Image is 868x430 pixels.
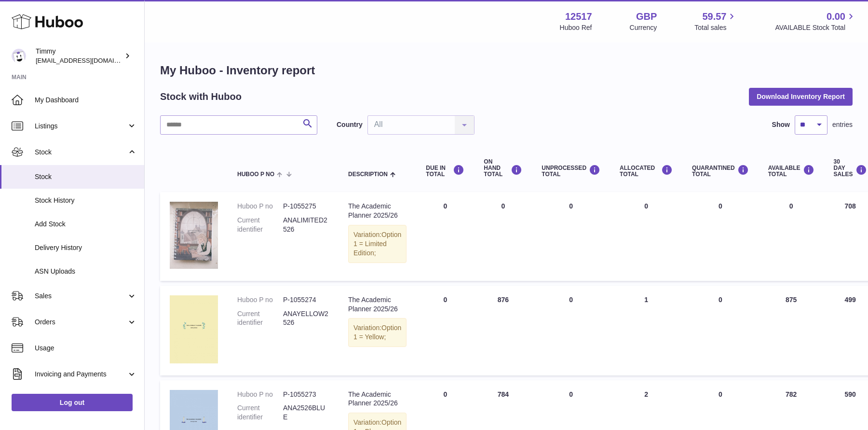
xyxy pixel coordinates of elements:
[416,192,474,280] td: 0
[35,344,137,353] span: Usage
[702,10,726,23] span: 59.57
[283,202,329,211] dd: P-1055275
[35,291,127,301] span: Sales
[610,286,682,375] td: 1
[35,243,137,252] span: Delivery History
[620,165,673,178] div: ALLOCATED Total
[542,165,600,178] div: UNPROCESSED Total
[719,296,722,304] span: 0
[834,159,867,178] div: 30 DAY SALES
[565,10,592,23] strong: 12517
[35,318,127,327] span: Orders
[775,23,856,32] span: AVAILABLE Stock Total
[532,192,610,280] td: 0
[759,286,824,375] td: 875
[348,318,407,347] div: Variation:
[474,286,532,375] td: 876
[348,390,407,408] div: The Academic Planner 2025/26
[283,295,329,305] dd: P-1055274
[170,202,218,269] img: product image
[348,225,407,263] div: Variation:
[283,403,329,422] dd: ANA2526BLUE
[694,10,737,32] a: 59.57 Total sales
[610,192,682,280] td: 0
[170,295,218,363] img: product image
[353,231,401,257] span: Option 1 = Limited Edition;
[12,49,26,63] img: support@pumpkinproductivity.org
[237,216,283,234] dt: Current identifier
[348,295,407,314] div: The Academic Planner 2025/26
[36,56,142,64] span: [EMAIL_ADDRESS][DOMAIN_NAME]
[237,403,283,422] dt: Current identifier
[759,192,824,280] td: 0
[474,192,532,280] td: 0
[832,120,853,129] span: entries
[348,171,388,178] span: Description
[484,159,522,178] div: ON HAND Total
[237,202,283,211] dt: Huboo P no
[160,90,242,103] h2: Stock with Huboo
[35,96,137,105] span: My Dashboard
[237,171,274,178] span: Huboo P no
[337,120,363,129] label: Country
[426,165,464,178] div: DUE IN TOTAL
[719,390,722,398] span: 0
[283,390,329,399] dd: P-1055273
[160,63,853,78] h1: My Huboo - Inventory report
[348,202,407,220] div: The Academic Planner 2025/26
[12,394,133,411] a: Log out
[630,23,657,32] div: Currency
[35,370,127,379] span: Invoicing and Payments
[768,165,814,178] div: AVAILABLE Total
[35,220,137,229] span: Add Stock
[827,10,845,23] span: 0.00
[416,286,474,375] td: 0
[237,309,283,328] dt: Current identifier
[532,286,610,375] td: 0
[35,148,127,157] span: Stock
[692,165,749,178] div: QUARANTINED Total
[36,47,122,65] div: Timmy
[560,23,592,32] div: Huboo Ref
[636,10,657,23] strong: GBP
[35,267,137,276] span: ASN Uploads
[237,295,283,305] dt: Huboo P no
[35,172,137,181] span: Stock
[694,23,737,32] span: Total sales
[35,122,127,131] span: Listings
[775,10,856,32] a: 0.00 AVAILABLE Stock Total
[283,216,329,234] dd: ANALIMITED2526
[749,88,853,105] button: Download Inventory Report
[283,309,329,328] dd: ANAYELLOW2526
[237,390,283,399] dt: Huboo P no
[35,196,137,205] span: Stock History
[772,120,790,129] label: Show
[719,202,722,210] span: 0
